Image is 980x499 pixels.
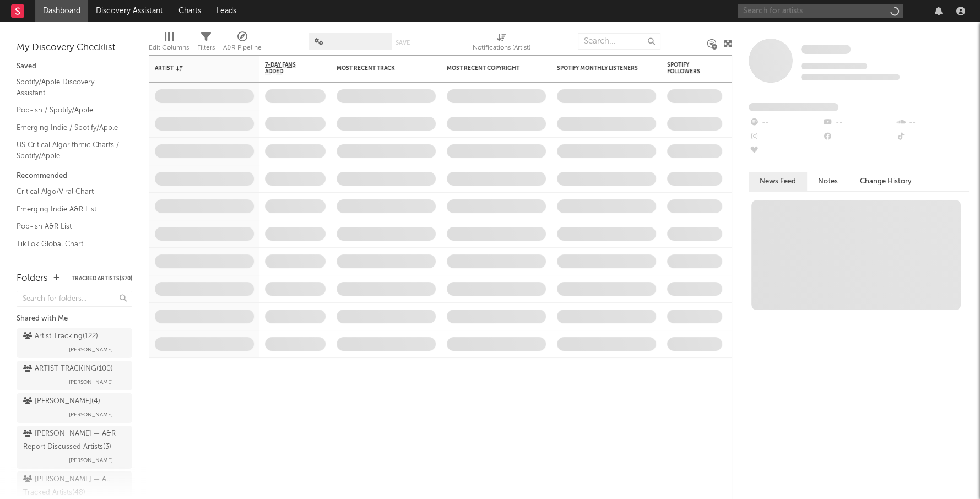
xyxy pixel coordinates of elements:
[265,62,309,75] span: 7-Day Fans Added
[155,65,237,72] div: Artist
[801,63,867,69] span: Tracking Since: [DATE]
[23,427,123,454] div: [PERSON_NAME] — A&R Report Discussed Artists ( 3 )
[69,343,113,356] span: [PERSON_NAME]
[896,116,969,130] div: --
[17,220,121,232] a: Pop-ish A&R List
[23,362,113,376] div: ARTIST TRACKING ( 100 )
[17,41,132,55] div: My Discovery Checklist
[807,172,849,191] button: Notes
[17,272,48,285] div: Folders
[801,74,900,80] span: 0 fans last week
[801,45,851,54] span: Some Artist
[578,33,660,50] input: Search...
[337,65,419,72] div: Most Recent Track
[197,41,215,55] div: Filters
[17,104,121,116] a: Pop-ish / Spotify/Apple
[17,238,121,250] a: TikTok Global Chart
[749,103,838,111] span: Fans Added by Platform
[72,276,132,281] button: Tracked Artists(370)
[849,172,923,191] button: Change History
[23,330,98,343] div: Artist Tracking ( 122 )
[149,28,189,59] div: Edit Columns
[69,454,113,467] span: [PERSON_NAME]
[17,361,132,390] a: ARTIST TRACKING(100)[PERSON_NAME]
[473,41,530,55] div: Notifications (Artist)
[473,28,530,59] div: Notifications (Artist)
[447,65,529,72] div: Most Recent Copyright
[17,328,132,358] a: Artist Tracking(122)[PERSON_NAME]
[17,122,121,134] a: Emerging Indie / Spotify/Apple
[17,393,132,423] a: [PERSON_NAME](4)[PERSON_NAME]
[749,172,807,191] button: News Feed
[23,395,100,408] div: [PERSON_NAME] ( 4 )
[17,170,132,183] div: Recommended
[667,62,706,75] div: Spotify Followers
[149,41,189,55] div: Edit Columns
[17,291,132,307] input: Search for folders...
[17,76,121,99] a: Spotify/Apple Discovery Assistant
[896,130,969,144] div: --
[223,41,262,55] div: A&R Pipeline
[17,312,132,326] div: Shared with Me
[69,408,113,421] span: [PERSON_NAME]
[749,116,822,130] div: --
[17,139,121,161] a: US Critical Algorithmic Charts / Spotify/Apple
[17,186,121,198] a: Critical Algo/Viral Chart
[17,203,121,215] a: Emerging Indie A&R List
[69,376,113,389] span: [PERSON_NAME]
[749,130,822,144] div: --
[801,44,851,55] a: Some Artist
[223,28,262,59] div: A&R Pipeline
[749,144,822,159] div: --
[738,4,903,18] input: Search for artists
[557,65,640,72] div: Spotify Monthly Listeners
[822,130,895,144] div: --
[197,28,215,59] div: Filters
[17,60,132,73] div: Saved
[822,116,895,130] div: --
[396,40,410,46] button: Save
[17,426,132,469] a: [PERSON_NAME] — A&R Report Discussed Artists(3)[PERSON_NAME]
